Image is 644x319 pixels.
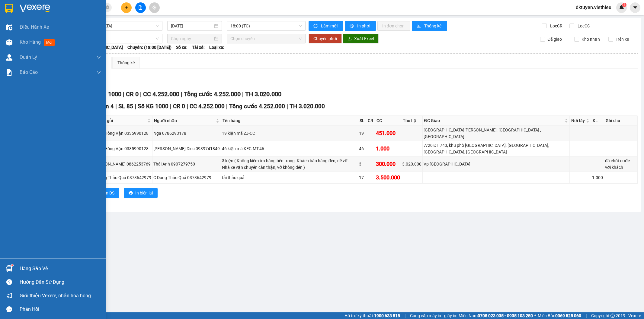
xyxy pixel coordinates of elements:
[135,103,136,110] span: |
[192,44,205,51] span: Tài xế:
[538,312,581,319] span: Miền Bắc
[313,24,319,29] span: sync
[309,21,343,31] button: syncLàm mới
[242,90,244,98] span: |
[152,5,156,10] span: aim
[630,2,640,13] button: caret-down
[93,174,151,181] div: C Dung Thảo Quả 0373642979
[20,278,101,287] div: Hướng dẫn sử dụng
[11,264,13,266] sup: 1
[222,174,357,181] div: tải thảo quả
[106,5,109,11] span: close-circle
[93,188,119,198] button: printerIn DS
[358,116,366,126] th: SL
[20,39,41,45] span: Kho hàng
[619,5,624,10] img: icon-new-feature
[229,103,285,110] span: Tổng cước 4.252.000
[20,264,101,273] div: Hàng sắp về
[143,90,179,98] span: CC 4.252.000
[359,130,365,137] div: 19
[230,34,302,43] span: Chọn chuyến
[605,157,636,171] div: đã chốt cước với khách
[230,21,302,30] span: 18:00 (TC)
[153,174,220,181] div: C Dung Thảo Quả 0373642979
[138,103,168,110] span: Số KG 1000
[93,130,151,137] div: Nam- Hồng Vận 0335990128
[96,70,101,75] span: down
[124,5,129,10] span: plus
[478,313,533,318] strong: 0708 023 035 - 0935 103 250
[176,44,187,51] span: Số xe:
[592,174,603,181] div: 1.000
[127,44,171,51] span: Chuyến: (18:00 [DATE])
[412,21,447,31] button: bar-chartThống kê
[221,116,358,126] th: Tên hàng
[459,312,533,319] span: Miền Nam
[410,312,457,319] span: Cung cấp máy in - giấy in:
[6,265,12,272] img: warehouse-icon
[6,24,12,30] img: warehouse-icon
[6,293,12,298] span: notification
[20,292,91,299] span: Giới thiệu Vexere, nhận hoa hồng
[343,34,379,43] button: downloadXuất Excel
[622,3,626,7] sup: 1
[181,90,182,98] span: |
[98,103,114,110] span: Đơn 4
[222,145,357,152] div: 46 kiện mã KEC-MT-46
[377,21,410,31] button: In đơn chọn
[209,44,224,51] span: Loại xe:
[105,190,114,196] span: In DS
[374,313,400,318] strong: 1900 633 818
[579,36,602,43] span: Kho nhận
[153,161,220,167] div: Thái Anh 0907279750
[548,23,563,29] span: Lọc CR
[121,2,132,13] button: plus
[170,103,171,110] span: |
[376,173,400,182] div: 3.500.000
[20,68,38,76] span: Báo cáo
[359,174,365,181] div: 17
[633,5,638,10] span: caret-down
[575,23,591,29] span: Lọc CC
[106,5,109,9] span: close-circle
[534,314,536,317] span: ⚪️
[93,161,151,167] div: [PERSON_NAME] 0862253769
[571,117,585,124] span: Nơi lấy
[375,116,401,126] th: CC
[153,145,220,152] div: [PERSON_NAME] Dieu 0939741849
[424,23,442,29] span: Thống kê
[226,103,228,110] span: |
[376,144,400,153] div: 1.000
[545,36,564,43] span: Đã giao
[604,116,638,126] th: Ghi chú
[171,23,213,29] input: 13/10/2025
[117,59,135,66] div: Thống kê
[5,4,13,13] img: logo-vxr
[350,24,355,29] span: printer
[138,5,143,10] span: file-add
[405,312,405,319] span: |
[424,117,564,124] span: ĐC Giao
[6,39,12,46] img: warehouse-icon
[135,2,146,13] button: file-add
[118,103,133,110] span: SL 85
[376,129,400,137] div: 451.000
[245,90,281,98] span: TH 3.020.000
[357,23,371,29] span: In phơi
[20,23,49,31] span: Điều hành xe
[93,145,151,152] div: Nam- Hồng Vận 0335990128
[613,36,631,43] span: Trên xe
[290,103,325,110] span: TH 3.020.000
[610,314,615,318] span: copyright
[417,24,422,29] span: bar-chart
[124,188,158,198] button: printerIn biên lai
[345,21,376,31] button: printerIn phơi
[126,90,139,98] span: CR 0
[354,35,374,42] span: Xuất Excel
[173,103,185,110] span: CR 0
[6,279,12,285] span: question-circle
[402,161,421,167] div: 3.020.000
[94,117,146,124] span: Người gửi
[6,306,12,312] span: message
[20,53,37,61] span: Quản Lý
